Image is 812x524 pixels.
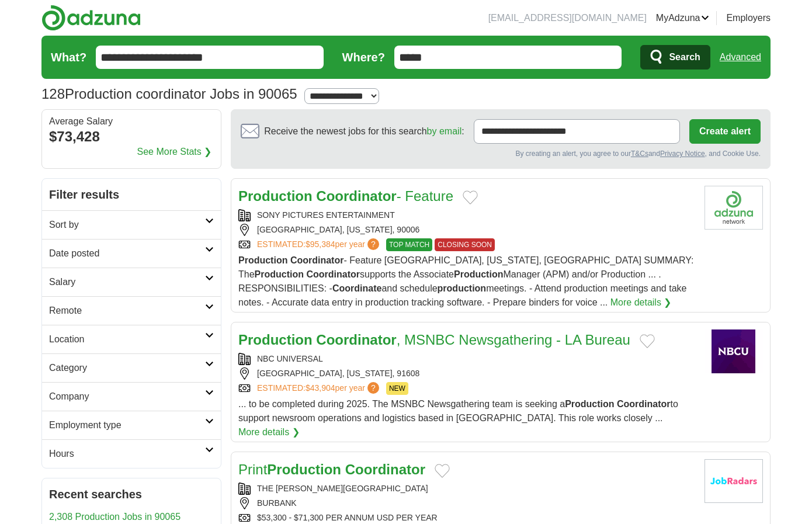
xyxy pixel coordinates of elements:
[137,145,212,159] a: See More Stats ❯
[726,11,771,25] a: Employers
[640,45,710,70] button: Search
[49,332,205,346] h2: Location
[705,329,763,373] img: NBC Universal logo
[42,210,221,239] a: Sort by
[42,296,221,325] a: Remote
[238,425,300,439] a: More details ❯
[617,399,671,409] strong: Coordinator
[49,418,205,432] h2: Employment type
[238,332,313,348] strong: Production
[255,269,304,279] strong: Production
[316,188,396,204] strong: Coordinator
[705,186,763,230] img: Company logo
[42,268,221,296] a: Salary
[49,304,205,318] h2: Remote
[42,382,221,411] a: Company
[238,483,695,495] div: THE [PERSON_NAME][GEOGRAPHIC_DATA]
[41,5,141,31] img: Adzuna logo
[49,117,214,126] div: Average Salary
[705,459,763,503] img: Company logo
[689,119,761,144] button: Create alert
[306,383,335,393] span: $43,904
[241,148,761,159] div: By creating an alert, you agree to our and , and Cookie Use.
[49,247,205,261] h2: Date posted
[454,269,503,279] strong: Production
[42,439,221,468] a: Hours
[49,512,181,522] a: 2,308 Production Jobs in 90065
[42,411,221,439] a: Employment type
[238,367,695,380] div: [GEOGRAPHIC_DATA], [US_STATE], 91608
[342,48,385,66] label: Where?
[238,399,678,423] span: ... to be completed during 2025. The MSNBC Newsgathering team is seeking a to support newsroom op...
[49,126,214,147] div: $73,428
[306,240,335,249] span: $95,384
[49,390,205,404] h2: Company
[631,150,648,158] a: T&Cs
[41,84,65,105] span: 128
[257,354,323,363] a: NBC UNIVERSAL
[640,334,655,348] button: Add to favorite jobs
[238,209,695,221] div: SONY PICTURES ENTERTAINMENT
[720,46,761,69] a: Advanced
[316,332,396,348] strong: Coordinator
[435,464,450,478] button: Add to favorite jobs
[49,447,205,461] h2: Hours
[264,124,464,138] span: Receive the newest jobs for this search :
[306,269,360,279] strong: Coordinator
[669,46,700,69] span: Search
[49,218,205,232] h2: Sort by
[610,296,672,310] a: More details ❯
[332,283,381,293] strong: Coordinate
[267,461,341,477] strong: Production
[238,224,695,236] div: [GEOGRAPHIC_DATA], [US_STATE], 90006
[238,188,313,204] strong: Production
[386,382,408,395] span: NEW
[238,461,425,477] a: PrintProduction Coordinator
[435,238,495,251] span: CLOSING SOON
[238,188,453,204] a: Production Coordinator- Feature
[367,238,379,250] span: ?
[49,485,214,503] h2: Recent searches
[49,275,205,289] h2: Salary
[386,238,432,251] span: TOP MATCH
[345,461,425,477] strong: Coordinator
[257,382,381,395] a: ESTIMATED:$43,904per year?
[438,283,487,293] strong: production
[257,238,381,251] a: ESTIMATED:$95,384per year?
[488,11,647,25] li: [EMAIL_ADDRESS][DOMAIN_NAME]
[238,332,630,348] a: Production Coordinator, MSNBC Newsgathering - LA Bureau
[290,255,344,265] strong: Coordinator
[42,239,221,268] a: Date posted
[41,86,297,102] h1: Production coordinator Jobs in 90065
[427,126,462,136] a: by email
[565,399,614,409] strong: Production
[238,512,695,524] div: $53,300 - $71,300 PER ANNUM USD PER YEAR
[463,190,478,204] button: Add to favorite jobs
[42,353,221,382] a: Category
[367,382,379,394] span: ?
[51,48,86,66] label: What?
[49,361,205,375] h2: Category
[42,325,221,353] a: Location
[238,497,695,509] div: BURBANK
[656,11,710,25] a: MyAdzuna
[42,179,221,210] h2: Filter results
[238,255,693,307] span: - Feature [GEOGRAPHIC_DATA], [US_STATE], [GEOGRAPHIC_DATA] SUMMARY: The supports the Associate Ma...
[660,150,705,158] a: Privacy Notice
[238,255,287,265] strong: Production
